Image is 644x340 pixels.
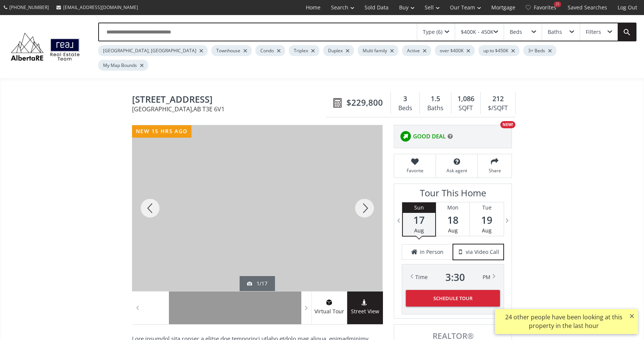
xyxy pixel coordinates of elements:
[289,45,319,56] div: Triplex
[9,4,49,11] span: [PHONE_NUMBER]
[132,106,330,112] span: [GEOGRAPHIC_DATA] , AB T3E 6V1
[406,290,500,307] button: Schedule Tour
[423,29,442,35] div: Type (6)
[499,313,629,330] div: 24 other people have been looking at this property in the last hour
[346,97,383,108] span: $229,800
[436,215,469,225] span: 18
[478,45,519,56] div: up to $450K
[53,0,142,14] a: [EMAIL_ADDRESS][DOMAIN_NAME]
[461,29,494,35] div: $400K - 450K
[481,167,508,174] span: Share
[98,60,148,71] div: My Map Bounds
[485,103,512,114] div: $/SQFT
[500,121,515,128] div: NEW!
[402,332,503,340] span: REALTOR®
[403,202,435,213] div: Sun
[132,94,330,106] span: 54 Glamis Green SW #147
[420,248,444,256] span: in Person
[63,4,138,11] span: [EMAIL_ADDRESS][DOMAIN_NAME]
[8,31,83,62] img: Logo
[435,45,475,56] div: over $400K
[455,103,477,114] div: SQFT
[395,103,416,114] div: Beds
[548,29,562,35] div: Baths
[247,280,267,287] div: 1/17
[132,125,383,291] div: 54 Glamis Green SW #147 Calgary, AB T3E 6V1 - Photo 1 of 17
[402,45,431,56] div: Active
[448,227,458,234] span: Aug
[482,227,492,234] span: Aug
[403,215,435,225] span: 17
[510,29,522,35] div: Beds
[398,167,432,174] span: Favorite
[325,299,333,305] img: virtual tour icon
[255,45,285,56] div: Condo
[586,29,601,35] div: Filters
[211,45,252,56] div: Townhouse
[470,202,504,213] div: Tue
[413,132,446,140] span: GOOD DEAL
[358,45,398,56] div: Multi family
[323,45,354,56] div: Duplex
[398,129,413,144] img: rating icon
[98,45,208,56] div: [GEOGRAPHIC_DATA], [GEOGRAPHIC_DATA]
[440,167,474,174] span: Ask agent
[554,2,561,7] div: 25
[347,307,383,316] span: Street View
[402,188,504,202] h3: Tour This Home
[132,125,191,138] div: new 15 hrs ago
[485,94,512,104] div: 212
[424,103,447,114] div: Baths
[626,309,638,323] button: ×
[523,45,556,56] div: 3+ Beds
[466,248,499,256] span: via Video Call
[445,272,465,282] span: 3 : 30
[395,94,416,104] div: 3
[311,307,347,316] span: Virtual Tour
[470,215,504,225] span: 19
[415,272,491,282] div: Time PM
[414,227,424,234] span: Aug
[424,94,447,104] div: 1.5
[457,94,474,104] span: 1,086
[436,202,469,213] div: Mon
[311,291,347,324] a: virtual tour iconVirtual Tour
